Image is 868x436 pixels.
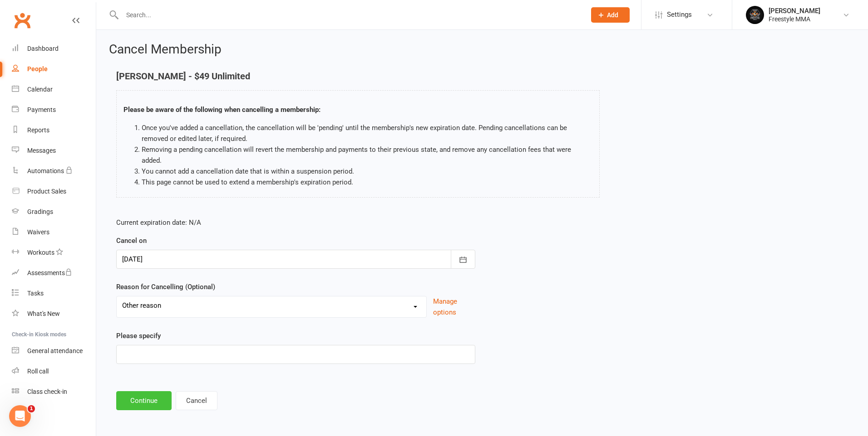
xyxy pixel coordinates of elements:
[12,100,96,120] a: Payments
[27,249,54,256] div: Workouts
[27,388,67,395] div: Class check-in
[109,43,855,57] h2: Cancel Membership
[28,405,35,412] span: 1
[607,11,618,19] span: Add
[142,166,592,177] li: You cannot add a cancellation date that is within a suspension period.
[142,122,592,144] li: Once you've added a cancellation, the cancellation will be 'pending' until the membership's new e...
[11,9,34,32] a: Clubworx
[27,45,59,52] div: Dashboard
[27,86,53,93] div: Calendar
[116,391,172,410] button: Continue
[116,235,147,246] label: Cancel on
[12,202,96,222] a: Gradings
[12,242,96,263] a: Workouts
[27,147,56,154] div: Messages
[116,281,215,292] label: Reason for Cancelling (Optional)
[433,296,475,318] button: Manage options
[12,222,96,242] a: Waivers
[769,7,820,15] div: [PERSON_NAME]
[119,9,579,21] input: Search...
[12,120,96,140] a: Reports
[123,106,321,114] strong: Please be aware of the following when cancelling a membership:
[27,106,56,113] div: Payments
[12,341,96,361] a: General attendance kiosk mode
[27,65,48,73] div: People
[12,181,96,202] a: Product Sales
[12,283,96,304] a: Tasks
[667,5,692,25] span: Settings
[116,330,161,341] label: Please specify
[27,167,64,174] div: Automations
[142,144,592,166] li: Removing a pending cancellation will revert the membership and payments to their previous state, ...
[591,7,630,23] button: Add
[746,6,764,24] img: thumb_image1660268831.png
[27,310,60,317] div: What's New
[116,217,475,228] p: Current expiration date: N/A
[27,188,66,195] div: Product Sales
[12,39,96,59] a: Dashboard
[12,263,96,283] a: Assessments
[27,368,49,375] div: Roll call
[9,405,31,427] iframe: Intercom live chat
[12,140,96,161] a: Messages
[12,59,96,79] a: People
[142,177,592,188] li: This page cannot be used to extend a membership's expiration period.
[27,347,83,354] div: General attendance
[27,228,49,236] div: Waivers
[27,208,53,215] div: Gradings
[176,391,217,410] button: Cancel
[12,361,96,382] a: Roll call
[769,15,820,23] div: Freestyle MMA
[116,71,600,81] h4: [PERSON_NAME] - $49 Unlimited
[12,382,96,402] a: Class kiosk mode
[27,290,44,297] div: Tasks
[27,269,72,276] div: Assessments
[27,126,49,134] div: Reports
[12,304,96,324] a: What's New
[12,161,96,181] a: Automations
[12,79,96,100] a: Calendar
